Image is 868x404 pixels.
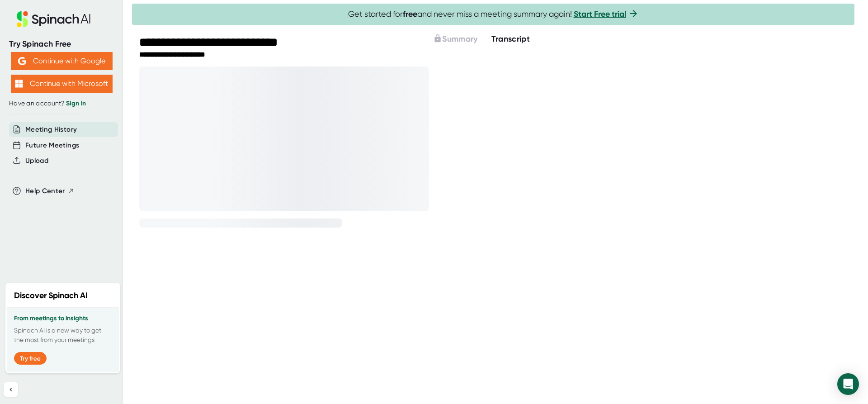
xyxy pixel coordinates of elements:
img: Aehbyd4JwY73AAAAAElFTkSuQmCC [18,57,26,65]
h2: Discover Spinach AI [14,290,88,302]
span: Summary [442,34,477,44]
div: Have an account? [9,100,114,108]
p: Spinach AI is a new way to get the most from your meetings [14,326,112,345]
div: Try Spinach Free [9,39,114,49]
button: Collapse sidebar [4,382,18,397]
a: Sign in [66,100,86,107]
button: Try free [14,352,47,365]
a: Start Free trial [574,9,626,19]
div: Open Intercom Messenger [837,373,859,395]
button: Summary [433,33,477,45]
button: Continue with Google [11,52,113,70]
button: Future Meetings [25,140,79,151]
button: Help Center [25,186,75,196]
span: Help Center [25,186,65,196]
button: Meeting History [25,124,77,135]
button: Continue with Microsoft [11,75,113,93]
span: Get started for and never miss a meeting summary again! [348,9,639,19]
button: Upload [25,156,48,166]
div: Upgrade to access [433,33,491,45]
h3: From meetings to insights [14,315,112,322]
b: free [403,9,417,19]
span: Transcript [491,34,530,44]
button: Transcript [491,33,530,45]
